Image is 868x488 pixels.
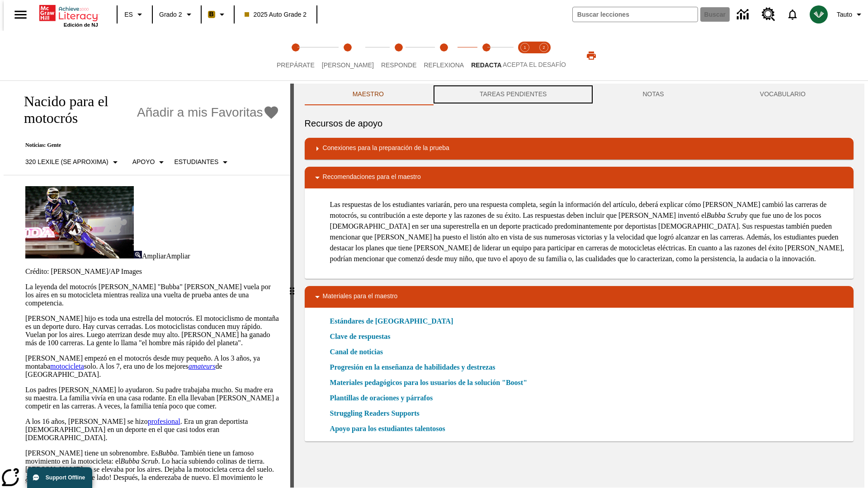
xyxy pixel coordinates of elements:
p: Conexiones para la preparación de la prueba [323,143,449,154]
h6: Recursos de apoyo [305,116,854,131]
a: Estándares de [GEOGRAPHIC_DATA] [330,316,459,327]
button: Imprimir [577,47,606,64]
a: Apoyo para los estudiantes talentosos [330,423,451,434]
h1: Nacido para el motocrós [14,93,132,127]
div: Materiales para el maestro [305,286,854,308]
em: Bubba Scrub [707,211,744,219]
span: Prepárate [277,61,315,69]
button: Perfil/Configuración [833,6,868,23]
p: Estudiantes [174,157,218,167]
a: Centro de recursos, Se abrirá en una pestaña nueva. [756,2,781,27]
a: Canal de noticias, Se abrirá en una nueva ventana o pestaña [330,347,383,357]
button: Prepárate step 1 of 5 [269,31,322,80]
button: Maestro [305,84,432,105]
a: motocicleta [50,362,84,370]
button: Acepta el desafío lee step 1 of 2 [512,31,538,80]
a: Struggling Readers Supports [330,408,425,419]
div: Pulsa la tecla de intro o la barra espaciadora y luego presiona las flechas de derecha e izquierd... [290,84,294,488]
button: Lenguaje: ES, Selecciona un idioma [120,6,149,23]
text: 2 [542,45,545,50]
button: Boost El color de la clase es anaranjado claro. Cambiar el color de la clase. [204,6,231,23]
p: Las respuestas de los estudiantes variarán, pero una respuesta completa, según la información del... [330,199,846,264]
span: ACEPTA EL DESAFÍO [503,61,566,68]
button: Seleccionar estudiante [170,154,234,170]
span: Tauto [837,10,852,19]
button: Añadir a mis Favoritas - Nacido para el motocrós [137,105,279,121]
p: Los padres [PERSON_NAME] lo ayudaron. Su padre trabajaba mucho. Su madre era su maestra. La famil... [25,386,279,410]
button: Reflexiona step 4 of 5 [416,31,471,80]
button: VOCABULARIO [712,84,854,105]
button: Abrir el menú lateral [7,1,34,28]
span: Ampliar [166,252,190,260]
a: Notificaciones [781,3,804,26]
p: Noticias: Gente [14,142,279,149]
button: NOTAS [594,84,712,105]
p: A los 16 años, [PERSON_NAME] se hizo . Era un gran deportista [DEMOGRAPHIC_DATA] en un deporte en... [25,418,279,442]
span: 2025 Auto Grade 2 [245,10,307,19]
span: Responde [381,61,417,69]
button: Tipo de apoyo, Apoyo [129,154,171,170]
a: Plantillas de oraciones y párrafos, Se abrirá en una nueva ventana o pestaña [330,393,433,404]
button: Lee step 2 of 5 [315,31,381,80]
p: Materiales para el maestro [323,291,398,302]
a: Clave de respuestas, Se abrirá en una nueva ventana o pestaña [330,331,391,342]
p: [PERSON_NAME] empezó en el motocrós desde muy pequeño. A los 3 años, ya montaba solo. A los 7, er... [25,354,279,379]
button: Seleccione Lexile, 320 Lexile (Se aproxima) [22,154,124,170]
button: Redacta step 5 of 5 [464,31,509,80]
a: profesional [148,418,180,425]
span: Ampliar [142,252,166,260]
a: Progresión en la enseñanza de habilidades y destrezas, Se abrirá en una nueva ventana o pestaña [330,362,495,373]
span: Support Offline [46,474,85,481]
span: Añadir a mis Favoritas [137,105,263,120]
span: Edición de NJ [64,22,98,28]
a: Materiales pedagógicos para los usuarios de la solución "Boost", Se abrirá en una nueva ventana o... [330,377,527,388]
p: La leyenda del motocrós [PERSON_NAME] "Bubba" [PERSON_NAME] vuela por los aires en su motocicleta... [25,283,279,307]
button: Support Offline [27,467,92,488]
div: Recomendaciones para el maestro [305,167,854,188]
button: Grado: Grado 2, Elige un grado [156,6,198,23]
p: [PERSON_NAME] hijo es toda una estrella del motocrós. El motociclismo de montaña es un deporte du... [25,314,279,347]
text: 1 [524,45,526,50]
div: Conexiones para la preparación de la prueba [305,138,854,160]
span: ES [124,10,133,19]
div: reading [4,84,290,483]
div: Instructional Panel Tabs [305,84,854,105]
p: Recomendaciones para el maestro [323,172,421,183]
a: amateurs [189,362,216,370]
img: avatar image [810,5,828,23]
div: activity [294,84,864,488]
button: Acepta el desafío contesta step 2 of 2 [531,31,557,80]
span: Redacta [471,61,501,69]
p: Crédito: [PERSON_NAME]/AP Images [25,267,279,276]
em: Bubba Scrub [121,457,158,465]
p: 320 Lexile (Se aproxima) [25,157,108,167]
img: Ampliar [134,251,142,258]
button: TAREAS PENDIENTES [432,84,594,105]
span: Grado 2 [159,10,182,19]
p: Apoyo [132,157,155,167]
a: Centro de información [731,2,756,27]
span: B [209,9,214,20]
span: [PERSON_NAME] [322,61,374,69]
input: Buscar campo [573,7,698,22]
img: El corredor de motocrós James Stewart vuela por los aires en su motocicleta de montaña. [25,186,134,258]
span: Reflexiona [424,61,464,69]
div: Portada [39,3,98,28]
em: Bubba [158,449,177,457]
button: Escoja un nuevo avatar [804,3,833,26]
button: Responde step 3 of 5 [374,31,424,80]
